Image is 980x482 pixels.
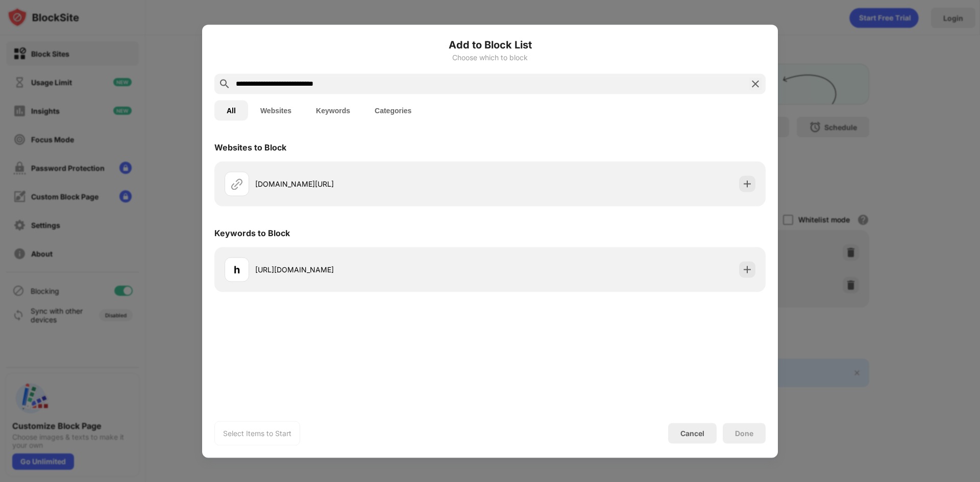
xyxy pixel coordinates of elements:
button: Categories [362,100,424,120]
img: search.svg [218,78,231,90]
div: Keywords to Block [214,227,290,238]
div: Websites to Block [214,142,286,152]
div: Select Items to Start [223,428,291,438]
h6: Add to Block List [214,37,766,52]
img: url.svg [231,177,243,190]
div: Cancel [680,429,704,438]
div: Done [735,429,753,437]
div: [DOMAIN_NAME][URL] [255,179,490,189]
div: [URL][DOMAIN_NAME] [255,264,490,275]
button: Keywords [304,100,362,120]
div: Choose which to block [214,53,766,61]
img: search-close [749,78,762,90]
div: h [234,262,240,277]
button: All [214,100,248,120]
button: Websites [248,100,304,120]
